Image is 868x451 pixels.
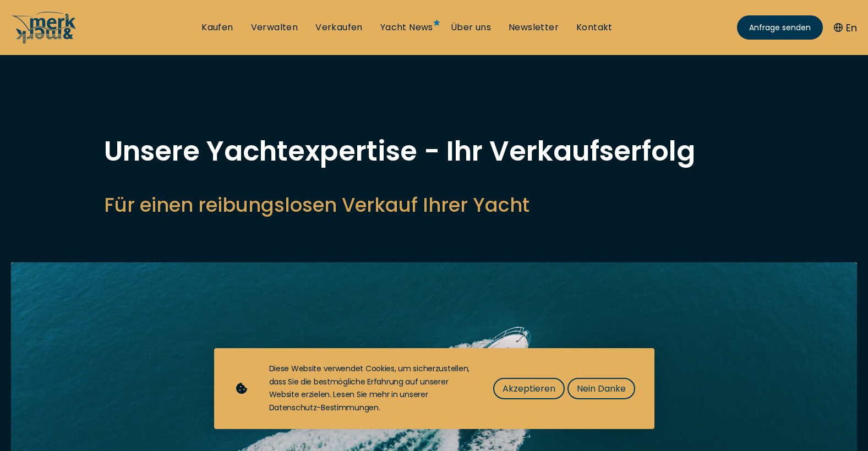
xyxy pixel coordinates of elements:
[749,22,811,34] span: Anfrage senden
[567,378,635,399] button: Nein Danke
[834,20,857,35] button: En
[104,137,765,165] h1: Unsere Yachtexpertise - Ihr Verkaufserfolg
[251,21,298,34] a: Verwalten
[503,382,555,395] span: Akzeptieren
[577,382,626,395] span: Nein Danke
[201,21,233,34] a: Kaufen
[509,21,559,34] a: Newsletter
[315,21,363,34] a: Verkaufen
[269,362,471,415] div: Diese Website verwendet Cookies, um sicherzustellen, dass Sie die bestmögliche Erfahrung auf unse...
[451,21,491,34] a: Über uns
[737,15,823,40] a: Anfrage senden
[493,378,565,399] button: Akzeptieren
[576,21,613,34] a: Kontakt
[380,21,433,34] a: Yacht News
[269,402,379,413] a: Datenschutz-Bestimmungen
[104,191,765,218] h2: Für einen reibungslosen Verkauf Ihrer Yacht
